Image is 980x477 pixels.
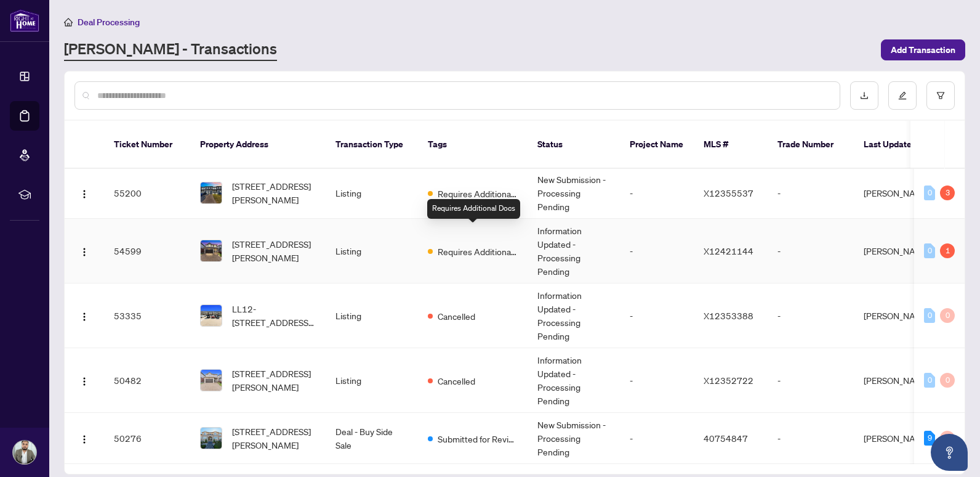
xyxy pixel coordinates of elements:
[768,219,854,283] td: -
[201,240,222,261] img: thumbnail-img
[79,377,89,386] img: Logo
[620,413,694,464] td: -
[528,413,620,464] td: New Submission - Processing Pending
[528,121,620,169] th: Status
[438,245,518,258] span: Requires Additional Docs
[704,245,753,256] span: X12421144
[104,168,190,219] td: 55200
[704,310,753,321] span: X12353388
[940,431,955,446] div: 0
[79,434,89,444] img: Logo
[926,81,955,110] button: filter
[104,283,190,348] td: 53335
[232,367,316,394] span: [STREET_ADDRESS][PERSON_NAME]
[418,121,528,169] th: Tags
[854,348,946,413] td: [PERSON_NAME]
[79,312,89,322] img: Logo
[74,183,94,203] button: Logo
[232,237,316,264] span: [STREET_ADDRESS][PERSON_NAME]
[438,374,475,388] span: Cancelled
[850,81,878,110] button: download
[860,91,869,100] span: download
[528,219,620,283] td: Information Updated - Processing Pending
[620,168,694,219] td: -
[326,283,418,348] td: Listing
[854,121,946,169] th: Last Updated By
[940,185,955,200] div: 3
[704,375,753,386] span: X12352722
[694,121,768,169] th: MLS #
[898,91,907,100] span: edit
[854,168,946,219] td: [PERSON_NAME]
[768,121,854,169] th: Trade Number
[232,425,316,452] span: [STREET_ADDRESS][PERSON_NAME]
[74,428,94,448] button: Logo
[528,348,620,413] td: Information Updated - Processing Pending
[326,121,418,169] th: Transaction Type
[201,305,222,326] img: thumbnail-img
[232,302,316,329] span: LL12-[STREET_ADDRESS][PERSON_NAME]
[438,309,475,323] span: Cancelled
[10,9,39,32] img: logo
[201,428,222,449] img: thumbnail-img
[924,308,935,323] div: 0
[64,18,73,26] span: home
[104,348,190,413] td: 50482
[891,40,955,60] span: Add Transaction
[940,373,955,388] div: 0
[190,121,326,169] th: Property Address
[78,17,140,28] span: Deal Processing
[936,91,945,100] span: filter
[64,39,277,61] a: [PERSON_NAME] - Transactions
[104,219,190,283] td: 54599
[768,413,854,464] td: -
[232,179,316,206] span: [STREET_ADDRESS][PERSON_NAME]
[79,189,89,199] img: Logo
[704,433,748,444] span: 40754847
[931,434,968,471] button: Open asap
[940,243,955,258] div: 1
[768,348,854,413] td: -
[924,373,935,388] div: 0
[13,441,36,464] img: Profile Icon
[704,187,753,198] span: X12355537
[924,431,935,446] div: 9
[768,283,854,348] td: -
[74,241,94,261] button: Logo
[427,199,520,219] div: Requires Additional Docs
[326,219,418,283] td: Listing
[104,413,190,464] td: 50276
[768,168,854,219] td: -
[620,283,694,348] td: -
[924,185,935,200] div: 0
[854,283,946,348] td: [PERSON_NAME]
[201,182,222,203] img: thumbnail-img
[620,219,694,283] td: -
[74,370,94,390] button: Logo
[940,308,955,323] div: 0
[326,168,418,219] td: Listing
[74,306,94,325] button: Logo
[881,39,965,60] button: Add Transaction
[438,187,518,200] span: Requires Additional Docs
[854,219,946,283] td: [PERSON_NAME]
[79,247,89,257] img: Logo
[854,413,946,464] td: [PERSON_NAME]
[104,121,190,169] th: Ticket Number
[326,413,418,464] td: Deal - Buy Side Sale
[438,432,518,446] span: Submitted for Review
[528,283,620,348] td: Information Updated - Processing Pending
[201,370,222,391] img: thumbnail-img
[326,348,418,413] td: Listing
[924,243,935,258] div: 0
[888,81,917,110] button: edit
[528,168,620,219] td: New Submission - Processing Pending
[620,348,694,413] td: -
[620,121,694,169] th: Project Name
